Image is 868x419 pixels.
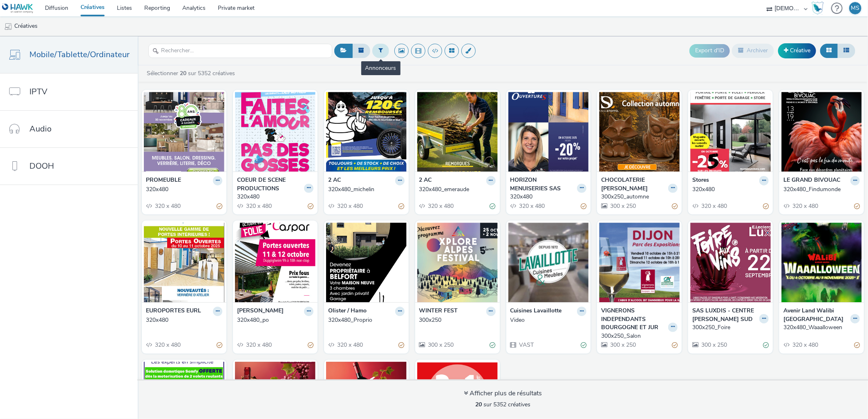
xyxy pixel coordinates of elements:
a: 320x480 [146,316,222,324]
div: Valide [490,341,496,350]
img: 320x480 visual [144,92,224,172]
div: 320x480 [692,185,765,194]
img: undefined Logo [2,3,34,13]
a: 320x480 [237,193,313,201]
span: 300 x 250 [427,341,454,349]
a: Hawk Academy [812,2,827,15]
img: mobile [4,22,12,31]
span: Audio [29,123,51,135]
a: 300x250_Salon [601,332,678,340]
img: 320x480_Findumonde visual [781,92,862,172]
span: 320 x 480 [519,202,545,210]
img: 320x480 visual [508,92,589,172]
a: 320x480 [146,185,222,194]
span: 300 x 250 [609,202,636,210]
button: Liste [837,44,855,58]
img: 300x250 visual [417,223,498,302]
span: 320 x 480 [792,202,818,210]
div: 320x480 [146,185,219,194]
strong: EUROPORTES EURL [146,307,201,316]
span: 300 x 250 [609,341,636,349]
div: 320x480_Waaalloween [783,323,857,332]
strong: [PERSON_NAME] [237,307,284,316]
img: 300x250_Foire visual [690,223,771,302]
div: Partiellement valide [308,341,313,350]
span: 320 x 480 [427,202,454,210]
div: 320x480_Findumonde [783,185,857,194]
strong: COEUR DE SCENE PRODUCTIONS [237,176,302,193]
div: 320x480_michelin [328,185,401,194]
span: sur 5352 créatives [475,401,530,408]
span: 320 x 480 [154,202,181,210]
div: 300x250 [419,316,492,324]
div: Partiellement valide [854,341,860,350]
span: 320 x 480 [336,202,363,210]
a: 320x480_emeraude [419,185,496,194]
button: Grille [820,44,838,58]
a: 320x480_Findumonde [783,185,860,194]
a: 320x480_po [237,316,313,324]
span: DOOH [29,160,54,172]
div: Partiellement valide [581,202,586,210]
a: 300x250 [419,316,496,324]
div: Partiellement valide [672,202,678,210]
span: 320 x 480 [245,202,272,210]
div: Valide [490,202,496,210]
div: Partiellement valide [763,202,769,210]
div: Partiellement valide [672,341,678,350]
img: 320x480 visual [144,223,224,302]
a: 320x480 [510,193,587,201]
strong: Olister / Hamo [328,307,367,316]
a: Sélectionner sur 5352 créatives [146,69,238,77]
div: Afficher plus de résultats [464,389,542,398]
span: 320 x 480 [792,341,818,349]
div: Valide [763,341,769,350]
div: 300x250_Salon [601,332,674,340]
img: 320x480_Waaalloween visual [781,223,862,302]
img: Video visual [508,223,589,302]
div: MS [851,2,860,14]
span: 320 x 480 [336,341,363,349]
span: 320 x 480 [245,341,272,349]
strong: Stores [692,176,709,185]
div: 320x480 [237,193,310,201]
img: Hawk Academy [812,2,824,15]
div: Partiellement valide [217,341,222,350]
strong: HORIZON MENUISERIES SAS [510,176,575,193]
strong: 20 [180,69,186,77]
a: 320x480 [692,185,769,194]
strong: VIGNERONS INDEPENDANTS BOURGOGNE ET JUR [601,307,666,332]
img: 320x480 visual [235,92,315,172]
a: 300x250_automne [601,193,678,201]
img: 320x480_Proprio visual [326,223,407,302]
strong: WINTER FEST [419,307,458,316]
div: Partiellement valide [308,202,313,210]
img: 300x250_automne visual [599,92,680,172]
div: 320x480_Proprio [328,316,401,324]
div: 320x480 [510,193,584,201]
span: 320 x 480 [154,341,181,349]
img: 320x480_michelin visual [326,92,407,172]
div: Video [510,316,584,324]
div: Partiellement valide [399,202,405,210]
span: Mobile/Tablette/Ordinateur [29,49,130,60]
a: 300x250_Foire [692,323,769,332]
div: 300x250_Foire [692,323,765,332]
strong: 2 AC [419,176,432,185]
a: Video [510,316,587,324]
strong: 20 [475,401,482,408]
span: VAST [519,341,534,349]
img: 320x480_po visual [235,223,315,302]
span: 300 x 250 [700,341,727,349]
a: 320x480_Waaalloween [783,323,860,332]
div: Partiellement valide [399,341,405,350]
strong: 2 AC [328,176,341,185]
strong: LE GRAND BIVOUAC [783,176,840,185]
a: 320x480_Proprio [328,316,405,324]
img: 320x480_emeraude visual [417,92,498,172]
strong: SAS LUXDIS - CENTRE [PERSON_NAME] SUD [692,307,757,323]
a: 320x480_michelin [328,185,405,194]
div: 320x480_po [237,316,310,324]
div: 320x480_emeraude [419,185,492,194]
